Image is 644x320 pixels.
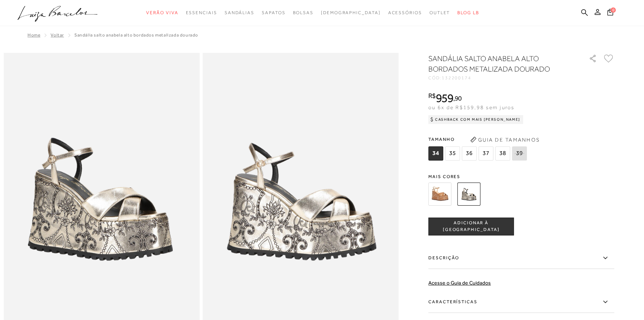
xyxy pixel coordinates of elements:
[429,220,513,233] span: ADICIONAR À [GEOGRAPHIC_DATA]
[428,146,443,161] span: 34
[428,134,529,145] span: Tamanho
[428,53,568,74] h1: SANDÁLIA SALTO ANABELA ALTO BORDADOS METALIZADA DOURADO
[428,92,436,99] i: R$
[455,94,462,102] span: 90
[429,10,450,15] span: Outlet
[428,183,451,206] img: SANDÁLIA SALTO ANABELA ALTO BORDADOS AMARULA
[495,146,510,161] span: 38
[468,134,542,146] button: Guia de Tamanhos
[428,174,614,179] span: Mais cores
[457,10,479,15] span: BLOG LB
[442,75,471,80] span: 132200174
[51,32,64,38] a: Voltar
[146,6,178,20] a: categoryNavScreenReaderText
[457,183,480,206] img: SANDÁLIA SALTO ANABELA ALTO BORDADOS METALIZADA DOURADO
[262,6,285,20] a: categoryNavScreenReaderText
[74,32,198,38] span: SANDÁLIA SALTO ANABELA ALTO BORDADOS METALIZADA DOURADO
[428,291,614,313] label: Características
[428,218,514,235] button: ADICIONAR À [GEOGRAPHIC_DATA]
[428,104,514,110] span: ou 6x de R$159,98 sem juros
[186,10,217,15] span: Essenciais
[225,6,254,20] a: categoryNavScreenReaderText
[293,10,313,15] span: Bolsas
[428,247,614,269] label: Descrição
[512,146,527,161] span: 39
[605,8,615,18] button: 0
[388,10,422,15] span: Acessórios
[146,10,178,15] span: Verão Viva
[428,280,491,286] a: Acesse o Guia de Cuidados
[462,146,477,161] span: 36
[262,10,285,15] span: Sapatos
[436,91,453,105] span: 959
[388,6,422,20] a: categoryNavScreenReaderText
[321,10,381,15] span: [DEMOGRAPHIC_DATA]
[457,6,479,20] a: BLOG LB
[225,10,254,15] span: Sandálias
[611,7,616,13] span: 0
[186,6,217,20] a: categoryNavScreenReaderText
[293,6,313,20] a: categoryNavScreenReaderText
[445,146,460,161] span: 35
[321,6,381,20] a: noSubCategoriesText
[453,95,462,102] i: ,
[429,6,450,20] a: categoryNavScreenReaderText
[428,76,577,80] div: CÓD:
[428,115,523,124] div: Cashback com Mais [PERSON_NAME]
[479,146,493,161] span: 37
[28,32,40,38] a: Home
